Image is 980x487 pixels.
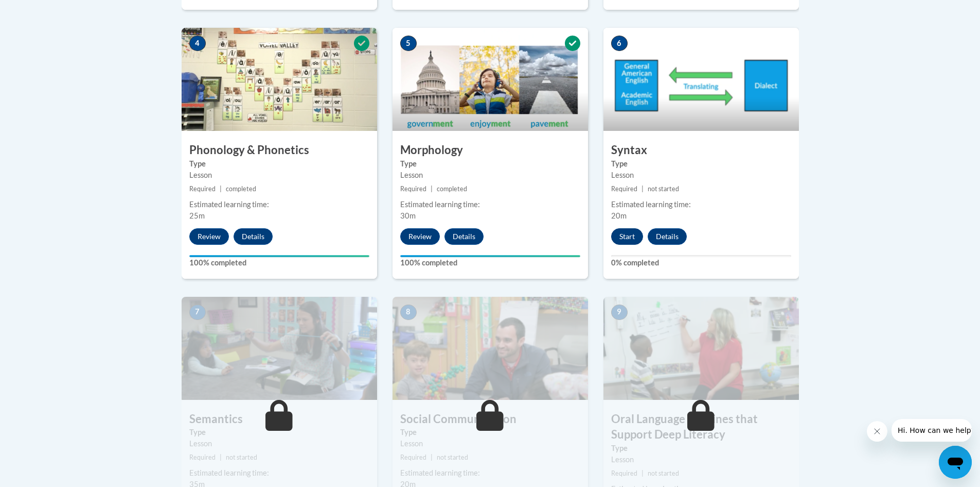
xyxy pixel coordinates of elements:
div: Estimated learning time: [189,467,369,479]
span: 6 [611,36,628,51]
span: 30m [400,211,416,220]
span: | [642,185,644,193]
span: | [642,469,644,477]
iframe: Close message [867,421,887,442]
div: Estimated learning time: [400,199,580,210]
span: Required [611,185,637,193]
div: Estimated learning time: [189,199,369,210]
label: 100% completed [189,257,369,268]
h3: Social Communication [393,411,588,427]
span: 9 [611,305,628,320]
span: 4 [189,36,206,51]
span: not started [437,454,468,461]
label: Type [189,427,369,438]
button: Start [611,228,643,245]
span: completed [437,185,467,193]
iframe: Button to launch messaging window [939,446,972,479]
img: Course Image [393,28,588,131]
label: Type [400,158,580,170]
h3: Morphology [393,142,588,158]
span: 25m [189,211,205,220]
span: 20m [611,211,627,220]
span: completed [226,185,256,193]
span: Required [611,469,637,477]
div: Your progress [189,255,369,257]
div: Estimated learning time: [400,467,580,479]
span: | [431,185,433,193]
iframe: Message from company [892,419,972,442]
button: Details [648,228,687,245]
label: 100% completed [400,257,580,268]
button: Details [234,228,273,245]
h3: Syntax [603,142,799,158]
span: Required [400,454,426,461]
div: Estimated learning time: [611,199,791,210]
h3: Semantics [182,411,377,427]
button: Details [444,228,484,245]
div: Lesson [189,170,369,181]
span: 7 [189,305,206,320]
div: Lesson [400,438,580,449]
img: Course Image [182,297,377,400]
h3: Phonology & Phonetics [182,142,377,158]
label: Type [611,443,791,454]
label: 0% completed [611,257,791,268]
label: Type [189,158,369,170]
img: Course Image [393,297,588,400]
span: | [220,454,222,461]
span: Hi. How can we help? [6,7,83,15]
span: Required [400,185,426,193]
button: Review [189,228,229,245]
img: Course Image [182,28,377,131]
span: not started [648,469,679,477]
span: 5 [400,36,417,51]
span: not started [226,454,257,461]
div: Lesson [189,438,369,449]
div: Your progress [400,255,580,257]
label: Type [611,158,791,170]
span: not started [648,185,679,193]
div: Lesson [611,170,791,181]
label: Type [400,427,580,438]
img: Course Image [603,297,799,400]
h3: Oral Language Routines that Support Deep Literacy [603,411,799,443]
button: Review [400,228,440,245]
img: Course Image [603,28,799,131]
span: | [220,185,222,193]
span: Required [189,185,216,193]
div: Lesson [400,170,580,181]
span: Required [189,454,216,461]
span: 8 [400,305,417,320]
div: Lesson [611,454,791,465]
span: | [431,454,433,461]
